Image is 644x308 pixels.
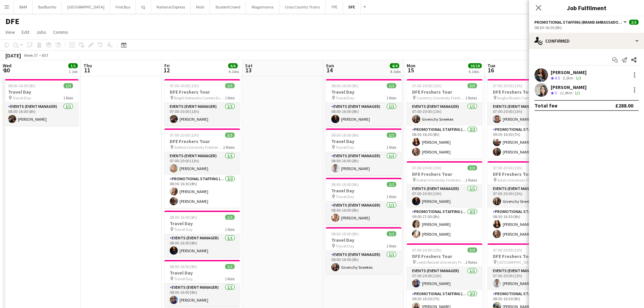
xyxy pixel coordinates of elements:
div: BST [42,53,49,58]
div: [PERSON_NAME] [551,69,587,75]
span: 4.5 [555,75,560,80]
span: 07:00-20:00 (13h) [493,165,522,170]
app-job-card: 07:00-20:00 (13h)3/3DFE Freshers Tour Coventry University Freshers Fair2 RolesEvents (Event Manag... [407,79,482,159]
app-card-role: Events (Event Manager)1/108:00-16:00 (8h)[PERSON_NAME] [164,234,240,257]
app-job-card: 08:00-16:00 (8h)1/1Travel Day Travel Day1 RoleEvents (Event Manager)1/108:00-16:00 (8h)[PERSON_NAME] [326,128,402,175]
span: Travel Day [336,243,354,248]
span: 18/18 [468,63,482,68]
app-job-card: 08:00-16:00 (8h)1/1Travel Day Travel Day1 RoleEvents (Event Manager)1/108:00-16:00 (8h)Givenchy S... [326,227,402,274]
span: 1 Role [386,194,396,199]
span: 1/1 [387,83,396,88]
span: Comms [53,29,68,35]
button: BarBurrito [33,0,62,14]
span: Tue [487,63,495,69]
span: 1 Role [63,95,73,100]
span: Leeds Becket University Freshers Fair [416,260,466,265]
span: 3/3 [468,165,477,170]
app-job-card: 08:00-16:00 (8h)1/1Travel Day Travel Day1 RoleEvents (Event Manager)1/108:00-16:00 (8h)[PERSON_NAME] [164,260,240,307]
h3: Travel Day [326,237,402,243]
span: Sat [245,63,253,69]
h3: DFE Freshers Tour [407,253,482,259]
app-job-card: 08:00-16:00 (8h)1/1Travel Day Travel Day1 RoleEvents (Event Manager)1/108:00-16:00 (8h)[PERSON_NAME] [326,79,402,126]
h3: DFE Freshers Tour [164,138,240,144]
div: 5.3km [561,75,574,81]
span: Fri [164,63,170,69]
div: 11.9km [558,90,573,96]
app-card-role: Promotional Staffing (Brand Ambassadors)2/208:30-16:30 (8h)[PERSON_NAME][PERSON_NAME] [164,175,240,208]
button: Wagamama [246,0,279,14]
span: 08:00-16:00 (8h) [331,231,359,236]
h3: DFE Freshers Tour [164,89,240,95]
span: 16 [486,66,495,74]
span: 10 [2,66,11,74]
span: 4/4 [390,63,399,68]
span: 1 Role [386,145,396,150]
span: 1/1 [64,83,73,88]
span: 1 Role [225,227,235,232]
span: [GEOGRAPHIC_DATA] Freshers Fair [497,260,546,265]
app-card-role: Events (Event Manager)1/107:00-20:00 (13h)[PERSON_NAME] [164,103,240,126]
span: 2 Roles [466,260,477,265]
h3: DFE Freshers Tour [407,171,482,177]
app-card-role: Events (Event Manager)1/108:00-16:00 (8h)[PERSON_NAME] [326,152,402,175]
div: 1 Job [69,69,77,74]
app-card-role: Events (Event Manager)1/107:00-20:00 (13h)[PERSON_NAME] [407,267,482,290]
div: 07:00-20:00 (13h)3/3DFE Freshers Tour Aston University Freshers Fair2 RolesEvents (Event Manager)... [487,161,563,241]
span: Travel Day [336,194,354,199]
h3: DFE Freshers Tour [487,253,563,259]
app-job-card: 07:00-20:00 (13h)3/3DFE Freshers Tour Salford University Freshers Fair2 RolesEvents (Event Manage... [164,128,240,208]
span: View [5,29,15,35]
app-card-role: Promotional Staffing (Brand Ambassadors)2/208:30-16:30 (8h)[PERSON_NAME][PERSON_NAME] [487,208,563,241]
app-card-role: Events (Event Manager)1/108:00-16:00 (8h)Givenchy Sneekes [326,251,402,274]
span: 08:00-16:00 (8h) [331,182,359,187]
button: First Bus [110,0,136,14]
app-card-role: Events (Event Manager)1/108:00-16:00 (8h)[PERSON_NAME] [164,284,240,307]
div: 08:00-16:00 (8h)1/1Travel Day Travel Day1 RoleEvents (Event Manager)1/108:00-16:00 (8h)[PERSON_NAME] [326,178,402,224]
div: [PERSON_NAME] [551,84,587,90]
span: 3/3 [629,20,639,25]
span: Travel Day [336,95,354,100]
span: 08:00-16:00 (8h) [170,264,197,269]
span: 3/3 [468,83,477,88]
h3: Travel Day [164,270,240,276]
span: 07:00-20:00 (13h) [170,133,199,138]
a: View [3,28,18,37]
h3: Travel Day [164,220,240,227]
span: Travel Day [174,227,193,232]
h3: Job Fulfilment [529,3,644,12]
span: 1 Role [225,95,235,100]
span: 5 [555,90,557,95]
span: Edit [22,29,29,35]
div: [DATE] [5,52,21,59]
app-card-role: Events (Event Manager)1/108:00-16:00 (8h)[PERSON_NAME] [326,202,402,224]
div: £288.00 [615,102,633,109]
span: 08:00-16:00 (8h) [8,83,35,88]
h3: Travel Day [3,89,78,95]
app-card-role: Promotional Staffing (Brand Ambassadors)2/209:30-16:30 (7h)[PERSON_NAME][PERSON_NAME] [487,126,563,159]
h3: DFE Freshers Tour [407,89,482,95]
span: Travel Day [13,95,31,100]
div: 4 Jobs [390,69,401,74]
app-job-card: 08:00-16:00 (8h)1/1Travel Day Travel Day1 RoleEvents (Event Manager)1/108:00-16:00 (8h)[PERSON_NAME] [164,211,240,257]
span: 07:00-20:00 (13h) [493,83,522,88]
span: Travel Day [336,145,354,150]
span: Week 37 [22,53,39,58]
button: [GEOGRAPHIC_DATA] [62,0,110,14]
span: 1/1 [225,215,235,220]
span: Mon [407,63,415,69]
app-card-role: Promotional Staffing (Brand Ambassadors)2/208:30-16:30 (8h)[PERSON_NAME][PERSON_NAME] [407,126,482,159]
span: Wed [3,63,11,69]
span: Bright Networks Careers Event [174,95,225,100]
span: Salford University Freshers Fair [174,145,223,150]
span: 08:00-16:00 (8h) [331,133,359,138]
button: Nido [191,0,210,14]
h3: DFE Freshers Tour [487,171,563,177]
span: 1/1 [225,83,235,88]
span: Thu [84,63,92,69]
span: 1 Role [225,276,235,281]
span: Exeter University Freshers Fair [416,177,466,183]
